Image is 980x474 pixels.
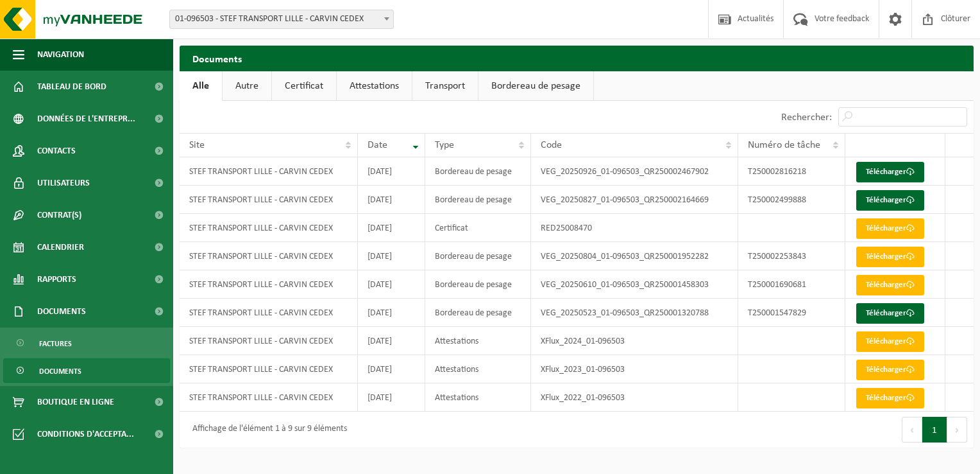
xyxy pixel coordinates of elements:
[180,242,358,270] td: STEF TRANSPORT LILLE - CARVIN CEDEX
[531,383,738,412] td: XFlux_2022_01-096503
[189,140,205,150] span: Site
[180,46,974,71] h2: Documents
[223,71,271,101] a: Autre
[37,103,135,135] span: Données de l'entrepr...
[358,355,425,383] td: [DATE]
[425,270,531,299] td: Bordereau de pesage
[738,242,846,270] td: T250002253843
[37,295,86,328] span: Documents
[856,218,924,239] a: Télécharger
[902,417,922,443] button: Previous
[180,270,358,299] td: STEF TRANSPORT LILLE - CARVIN CEDEX
[435,140,454,150] span: Type
[856,303,924,324] a: Télécharger
[39,359,81,383] span: Documents
[358,242,425,270] td: [DATE]
[180,327,358,355] td: STEF TRANSPORT LILLE - CARVIN CEDEX
[425,157,531,186] td: Bordereau de pesage
[856,162,924,182] a: Télécharger
[37,199,81,231] span: Contrat(s)
[169,10,394,29] span: 01-096503 - STEF TRANSPORT LILLE - CARVIN CEDEX
[37,167,90,199] span: Utilisateurs
[358,299,425,327] td: [DATE]
[358,214,425,242] td: [DATE]
[37,263,76,295] span: Rapports
[738,270,846,299] td: T250001690681
[947,417,967,443] button: Next
[170,10,393,28] span: 01-096503 - STEF TRANSPORT LILLE - CARVIN CEDEX
[37,39,84,71] span: Navigation
[425,242,531,270] td: Bordereau de pesage
[180,383,358,412] td: STEF TRANSPORT LILLE - CARVIN CEDEX
[856,331,924,352] a: Télécharger
[531,186,738,214] td: VEG_20250827_01-096503_QR250002164669
[531,157,738,186] td: VEG_20250926_01-096503_QR250002467902
[180,355,358,383] td: STEF TRANSPORT LILLE - CARVIN CEDEX
[856,360,924,380] a: Télécharger
[180,71,222,101] a: Alle
[39,331,72,356] span: Factures
[180,186,358,214] td: STEF TRANSPORT LILLE - CARVIN CEDEX
[180,299,358,327] td: STEF TRANSPORT LILLE - CARVIN CEDEX
[3,331,170,355] a: Factures
[738,299,846,327] td: T250001547829
[367,140,387,150] span: Date
[37,231,84,263] span: Calendrier
[531,270,738,299] td: VEG_20250610_01-096503_QR250001458303
[531,299,738,327] td: VEG_20250523_01-096503_QR250001320788
[738,157,846,186] td: T250002816218
[425,383,531,412] td: Attestations
[37,418,134,450] span: Conditions d'accepta...
[922,417,947,443] button: 1
[425,214,531,242] td: Certificat
[531,327,738,355] td: XFlux_2024_01-096503
[358,186,425,214] td: [DATE]
[37,71,106,103] span: Tableau de bord
[781,112,832,123] label: Rechercher:
[425,327,531,355] td: Attestations
[180,157,358,186] td: STEF TRANSPORT LILLE - CARVIN CEDEX
[541,140,562,150] span: Code
[186,418,347,441] div: Affichage de l'élément 1 à 9 sur 9 éléments
[358,383,425,412] td: [DATE]
[748,140,820,150] span: Numéro de tâche
[272,71,336,101] a: Certificat
[3,358,170,383] a: Documents
[337,71,412,101] a: Attestations
[37,135,76,167] span: Contacts
[180,214,358,242] td: STEF TRANSPORT LILLE - CARVIN CEDEX
[856,388,924,408] a: Télécharger
[425,186,531,214] td: Bordereau de pesage
[856,190,924,211] a: Télécharger
[531,355,738,383] td: XFlux_2023_01-096503
[358,157,425,186] td: [DATE]
[531,242,738,270] td: VEG_20250804_01-096503_QR250001952282
[478,71,593,101] a: Bordereau de pesage
[531,214,738,242] td: RED25008470
[425,299,531,327] td: Bordereau de pesage
[425,355,531,383] td: Attestations
[738,186,846,214] td: T250002499888
[412,71,478,101] a: Transport
[358,270,425,299] td: [DATE]
[37,386,114,418] span: Boutique en ligne
[358,327,425,355] td: [DATE]
[856,247,924,267] a: Télécharger
[856,275,924,295] a: Télécharger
